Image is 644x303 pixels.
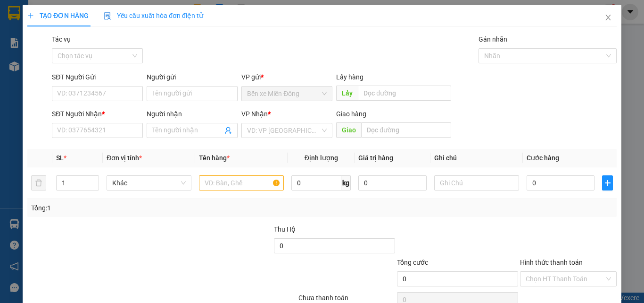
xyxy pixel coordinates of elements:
div: SĐT Người Nhận [52,109,143,119]
span: TẠO ĐƠN HÀNG [27,12,89,19]
span: Bến xe Miền Đông [247,87,327,101]
span: VP Nhận [241,110,268,118]
span: Giao [336,122,361,138]
span: Khác [112,176,186,190]
span: Yêu cầu xuất hóa đơn điện tử [104,12,203,19]
div: Người nhận [147,109,238,119]
input: Dọc đường [358,86,451,101]
span: Giá trị hàng [358,154,393,162]
span: Cước hàng [527,154,559,162]
span: Định lượng [304,154,338,162]
div: VP gửi [241,72,332,82]
span: Tổng cước [397,259,428,266]
button: plus [602,175,613,190]
span: plus [603,179,612,187]
button: delete [31,175,46,190]
input: Ghi Chú [434,175,519,190]
div: SĐT Người Gửi [52,72,143,82]
span: Lấy [336,86,358,101]
span: Đơn vị tính [107,154,142,162]
img: icon [104,12,111,20]
span: Giao hàng [336,110,366,118]
span: Lấy hàng [336,73,363,81]
span: SL [56,154,64,162]
span: Thu Hộ [273,225,295,233]
span: Tên hàng [199,154,230,162]
div: Người gửi [147,72,238,82]
span: close [604,14,612,21]
span: kg [341,175,351,190]
label: Gán nhãn [479,35,507,43]
input: 0 [358,175,426,190]
input: Dọc đường [361,122,451,138]
span: user-add [224,127,232,134]
input: VD: Bàn, Ghế [199,175,284,190]
th: Ghi chú [430,149,523,167]
label: Tác vụ [52,35,71,43]
button: Close [595,5,621,31]
span: plus [27,12,34,19]
label: Hình thức thanh toán [520,259,583,266]
div: Tổng: 1 [31,203,249,213]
